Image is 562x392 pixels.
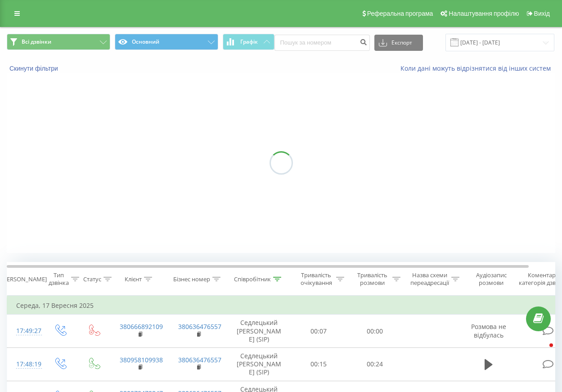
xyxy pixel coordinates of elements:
[1,275,47,283] div: [PERSON_NAME]
[471,322,506,339] span: Розмова не відбулась
[22,38,51,45] span: Всі дзвінки
[449,10,519,17] span: Налаштування профілю
[234,275,271,283] div: Співробітник
[115,34,218,50] button: Основний
[173,275,210,283] div: Бізнес номер
[83,275,101,283] div: Статус
[228,347,291,381] td: Седлецький [PERSON_NAME] (SIP)
[120,322,163,331] a: 380666892109
[274,35,370,51] input: Пошук за номером
[534,10,550,17] span: Вихід
[291,315,347,348] td: 00:07
[223,34,274,50] button: Графік
[7,64,63,72] button: Скинути фільтри
[355,271,390,287] div: Тривалість розмови
[347,347,403,381] td: 00:24
[16,322,34,340] div: 17:49:27
[298,271,334,287] div: Тривалість очікування
[469,271,513,287] div: Аудіозапис розмови
[410,271,449,287] div: Назва схеми переадресації
[49,271,69,287] div: Тип дзвінка
[125,275,142,283] div: Клієнт
[178,322,221,331] a: 380636476557
[374,35,423,51] button: Експорт
[531,341,553,363] iframe: Intercom live chat
[367,10,433,17] span: Реферальна програма
[16,356,34,373] div: 17:48:19
[400,64,555,72] a: Коли дані можуть відрізнятися вiд інших систем
[178,356,221,364] a: 380636476557
[240,39,258,45] span: Графік
[347,315,403,348] td: 00:00
[7,34,110,50] button: Всі дзвінки
[120,356,163,364] a: 380958109938
[228,315,291,348] td: Седлецький [PERSON_NAME] (SIP)
[291,347,347,381] td: 00:15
